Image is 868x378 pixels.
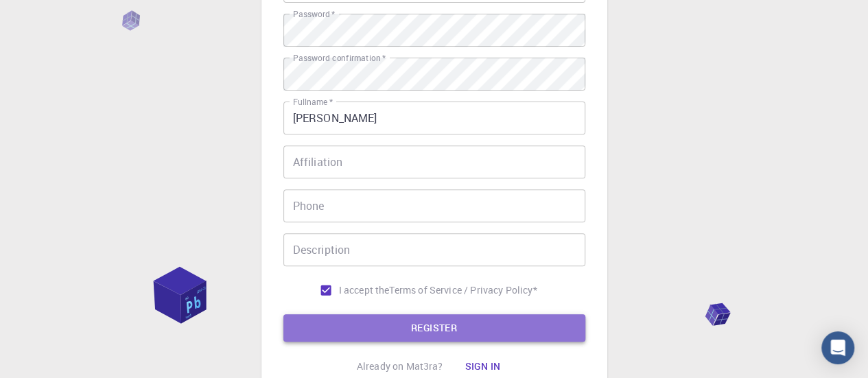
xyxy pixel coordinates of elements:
[293,8,335,20] label: Password
[293,96,333,108] label: Fullname
[389,283,537,297] p: Terms of Service / Privacy Policy *
[821,331,854,364] div: Open Intercom Messenger
[293,52,386,64] label: Password confirmation
[283,314,585,342] button: REGISTER
[389,283,537,297] a: Terms of Service / Privacy Policy*
[357,359,443,373] p: Already on Mat3ra?
[339,283,390,297] span: I accept the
